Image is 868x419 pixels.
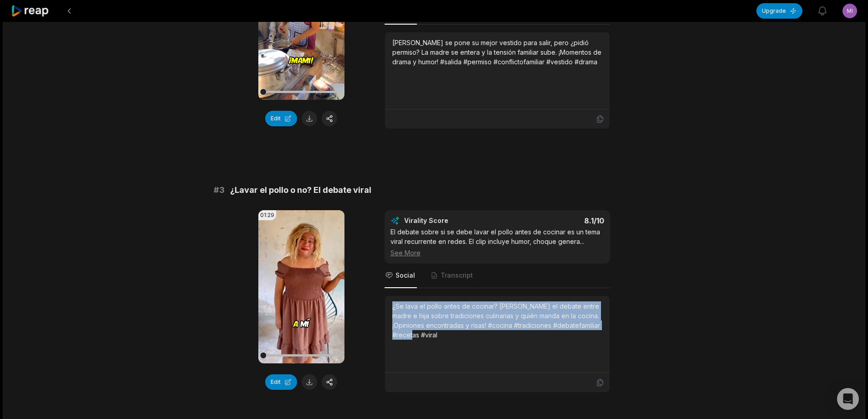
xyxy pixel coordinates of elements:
div: El debate sobre si se debe lavar el pollo antes de cocinar es un tema viral recurrente en redes. ... [390,227,604,258]
div: ¿Se lava el pollo antes de cocinar? [PERSON_NAME] el debate entre madre e hija sobre tradiciones ... [392,301,602,340]
div: See More [390,248,604,258]
div: Open Intercom Messenger [837,388,859,410]
span: ¿Lavar el pollo o no? El debate viral [230,184,371,197]
button: Edit [265,111,297,126]
video: Your browser does not support mp4 format. [258,210,344,363]
span: Transcript [441,271,473,280]
div: 8.1 /10 [506,216,604,225]
div: [PERSON_NAME] se pone su mejor vestido para salir, pero ¿pidió permiso? La madre se entera y la t... [392,38,602,67]
nav: Tabs [385,264,610,288]
div: Virality Score [404,216,502,225]
span: Social [395,271,415,280]
button: Upgrade [756,3,802,19]
span: # 3 [214,184,225,197]
button: Edit [265,374,297,390]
